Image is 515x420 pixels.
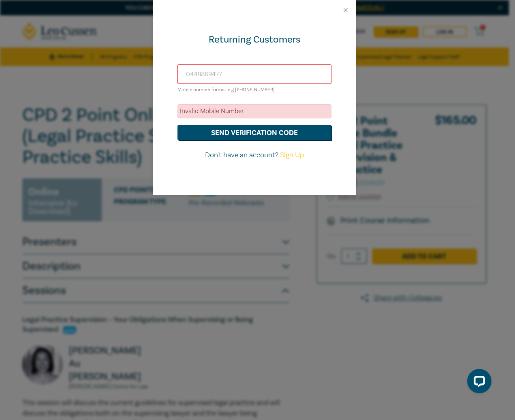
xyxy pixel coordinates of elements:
small: Mobile number format e.g [PHONE_NUMBER] [177,87,275,93]
a: Sign Up [280,150,304,160]
iframe: LiveChat chat widget [461,366,495,400]
button: send verification code [177,125,331,140]
p: Don't have an account? [177,150,331,161]
div: Invalid Mobile Number [177,104,331,118]
button: Close [342,6,349,14]
div: Returning Customers [177,33,331,46]
input: Enter email or Mobile number [177,64,331,84]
